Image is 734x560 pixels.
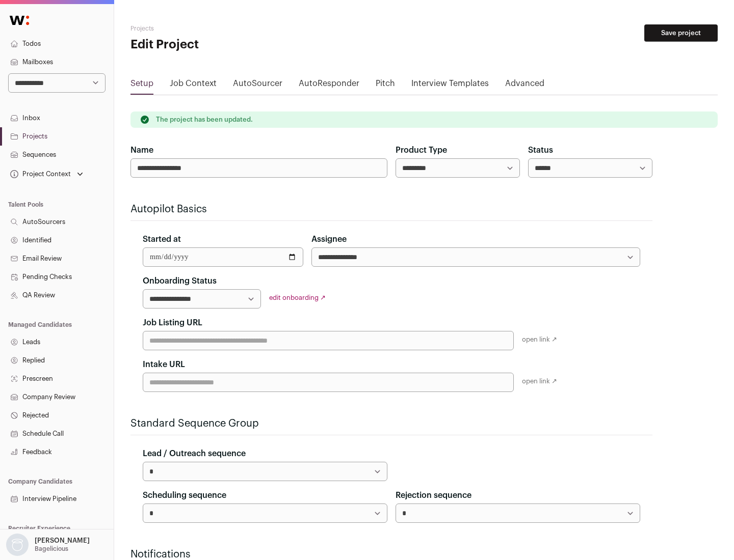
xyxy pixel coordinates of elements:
h1: Edit Project [130,37,326,53]
a: AutoResponder [299,77,359,94]
label: Onboarding Status [143,275,217,287]
h2: Autopilot Basics [130,202,652,216]
label: Rejection sequence [396,489,471,501]
a: AutoSourcer [233,77,282,94]
h2: Projects [130,24,326,33]
button: Open dropdown [4,534,92,556]
button: Open dropdown [8,167,85,181]
label: Job Listing URL [143,317,202,329]
a: Pitch [376,77,395,94]
a: Setup [130,77,153,94]
a: Advanced [505,77,544,94]
img: nopic.png [6,534,29,556]
label: Assignee [311,233,347,245]
label: Started at [143,233,181,245]
img: Wellfound [4,10,35,31]
p: The project has been updated. [156,116,253,124]
div: Project Context [8,170,71,178]
label: Intake URL [143,358,185,371]
a: Job Context [170,77,217,94]
p: Bagelicious [35,545,68,553]
button: Save project [644,24,718,42]
label: Status [528,144,553,156]
a: Interview Templates [411,77,489,94]
label: Product Type [396,144,447,156]
h2: Standard Sequence Group [130,416,652,431]
label: Name [130,144,153,156]
p: [PERSON_NAME] [35,537,90,545]
a: edit onboarding ↗ [269,294,326,301]
label: Scheduling sequence [143,489,226,501]
label: Lead / Outreach sequence [143,447,246,460]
